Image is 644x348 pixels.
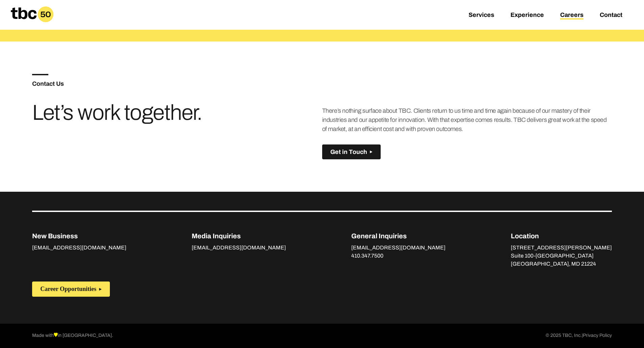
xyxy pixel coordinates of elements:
a: Contact [600,11,622,20]
p: [GEOGRAPHIC_DATA], MD 21224 [511,260,612,268]
a: Careers [560,11,583,20]
p: New Business [32,231,126,241]
p: Location [511,231,612,241]
span: Get in Touch [330,149,367,156]
p: Made with in [GEOGRAPHIC_DATA]. [32,332,113,340]
a: [EMAIL_ADDRESS][DOMAIN_NAME] [351,245,446,252]
a: Home [5,20,59,27]
span: | [582,333,583,338]
p: There’s nothing surface about TBC. Clients return to us time and time again because of our master... [322,106,612,134]
a: 410.347.7500 [351,253,383,260]
p: [STREET_ADDRESS][PERSON_NAME] [511,244,612,252]
a: Services [469,11,494,20]
button: Career Opportunities [32,282,110,297]
a: [EMAIL_ADDRESS][DOMAIN_NAME] [32,245,126,252]
button: Get in Touch [322,144,381,160]
a: [EMAIL_ADDRESS][DOMAIN_NAME] [192,245,286,252]
a: Privacy Policy [583,332,612,340]
p: © 2025 TBC, Inc. [546,332,612,340]
h3: Let’s work together. [32,103,225,123]
a: Experience [510,11,544,20]
h5: Contact Us [32,81,322,87]
p: Suite 100-[GEOGRAPHIC_DATA] [511,252,612,260]
p: Media Inquiries [192,231,286,241]
span: Career Opportunities [40,286,96,293]
p: General Inquiries [351,231,446,241]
